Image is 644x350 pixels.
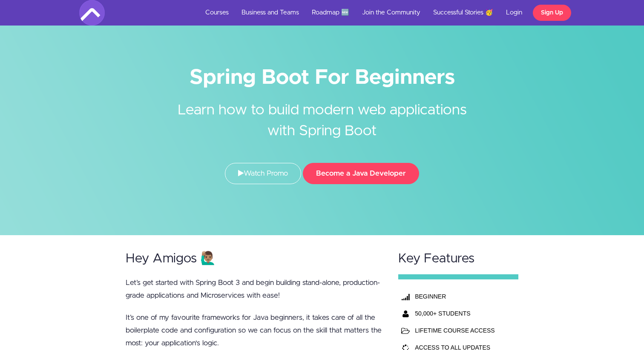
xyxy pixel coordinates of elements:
[413,322,508,339] td: LIFETIME COURSE ACCESS
[126,311,382,350] p: It’s one of my favourite frameworks for Java beginners, it takes care of all the boilerplate code...
[398,252,518,266] h2: Key Features
[79,68,565,87] h1: Spring Boot For Beginners
[126,276,382,302] p: Let’s get started with Spring Boot 3 and begin building stand-alone, production-grade application...
[533,5,571,21] a: Sign Up
[413,288,508,305] th: BEGINNER
[225,163,301,184] a: Watch Promo
[126,252,382,266] h2: Hey Amigos 🙋🏽‍♂️
[303,163,419,184] button: Become a Java Developer
[162,87,482,142] h2: Learn how to build modern web applications with Spring Boot
[413,305,508,322] th: 50,000+ STUDENTS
